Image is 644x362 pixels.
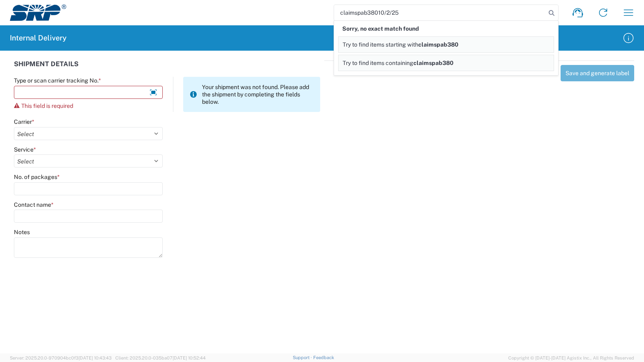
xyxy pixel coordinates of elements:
[343,41,418,48] span: Try to find items starting with
[293,355,313,360] a: Support
[413,60,453,66] span: claimspab380
[14,60,320,77] div: SHIPMENT DETAILS
[14,77,101,84] label: Type or scan carrier tracking No.
[10,4,66,21] img: srp
[79,355,112,360] span: [DATE] 10:43:43
[313,355,334,360] a: Feedback
[10,355,112,360] span: Server: 2025.20.0-970904bc0f3
[334,5,546,20] input: Shipment, tracking or reference number
[14,146,36,153] label: Service
[14,228,30,236] label: Notes
[115,355,206,360] span: Client: 2025.20.0-035ba07
[10,33,67,43] h2: Internal Delivery
[338,21,554,36] div: Sorry, no exact match found
[508,354,634,362] span: Copyright © [DATE]-[DATE] Agistix Inc., All Rights Reserved
[21,103,73,109] span: This field is required
[418,41,458,48] span: claimspab380
[14,201,54,208] label: Contact name
[343,60,413,66] span: Try to find items containing
[14,118,34,125] label: Carrier
[202,83,314,105] span: Your shipment was not found. Please add the shipment by completing the fields below.
[14,173,60,181] label: No. of packages
[173,355,206,360] span: [DATE] 10:52:44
